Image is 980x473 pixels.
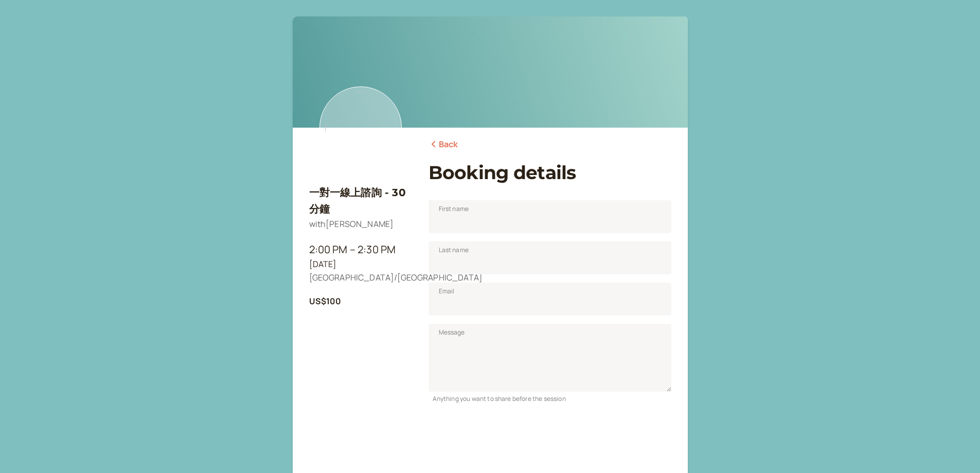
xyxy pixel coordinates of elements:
div: 2:00 PM – 2:30 PM [309,241,412,258]
span: Last name [439,245,469,255]
h3: 一對一線上諮詢 - 30分鐘 [309,184,412,218]
div: Anything you want to share before the session [429,392,671,404]
span: with [PERSON_NAME] [309,218,394,230]
textarea: Message [429,324,671,392]
div: [GEOGRAPHIC_DATA]/[GEOGRAPHIC_DATA] [309,271,412,285]
a: Back [429,138,458,151]
input: Last name [429,241,671,274]
span: Message [439,327,465,338]
span: Email [439,286,455,296]
div: [DATE] [309,258,412,271]
h1: Booking details [429,162,671,184]
input: First name [429,200,671,233]
b: US$100 [309,295,342,307]
span: First name [439,204,469,214]
input: Email [429,283,671,316]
